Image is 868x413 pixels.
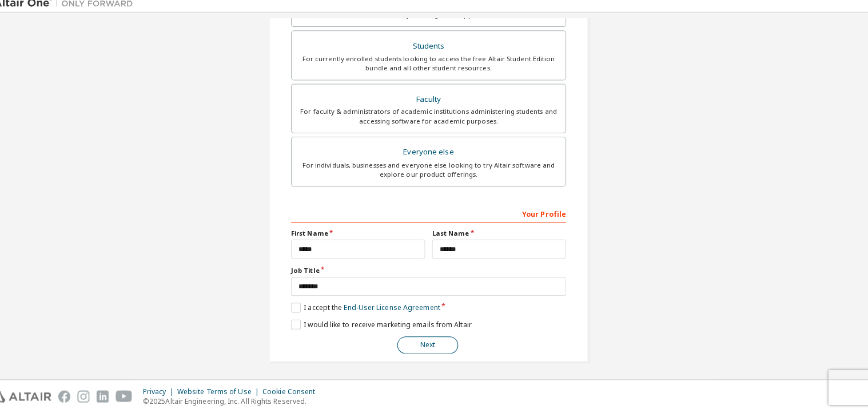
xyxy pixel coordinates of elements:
label: Job Title [298,268,570,277]
img: youtube.svg [126,391,142,403]
label: I accept the [298,304,445,314]
div: Your Profile [298,207,570,225]
label: Last Name [437,231,570,240]
div: For currently enrolled students looking to access the free Altair Student Edition bundle and all ... [306,59,562,78]
div: For individuals, businesses and everyone else looking to try Altair software and explore our prod... [306,164,562,182]
img: Altair One [6,3,149,15]
div: Privacy [153,387,186,396]
div: Cookie Consent [270,387,329,396]
button: Next [403,337,463,355]
img: linkedin.svg [107,391,119,403]
div: Website Terms of Use [186,387,270,396]
img: facebook.svg [69,391,81,403]
div: For faculty & administrators of academic institutions administering students and accessing softwa... [306,112,562,130]
div: Everyone else [306,148,562,164]
a: End-User License Agreement [351,304,445,314]
label: First Name [298,231,431,240]
div: Faculty [306,96,562,112]
img: instagram.svg [88,391,100,403]
p: © 2025 Altair Engineering, Inc. All Rights Reserved. [153,396,329,406]
label: I would like to receive marketing emails from Altair [298,321,476,331]
img: altair_logo.svg [3,391,62,403]
div: Students [306,43,562,59]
